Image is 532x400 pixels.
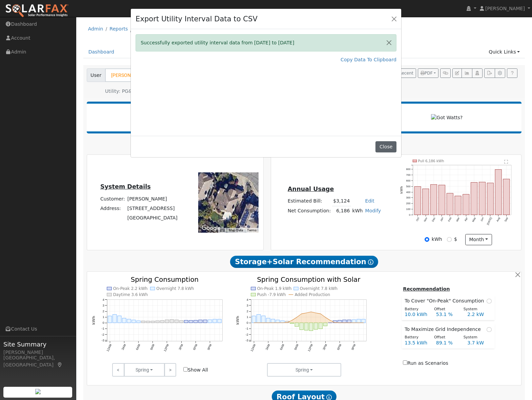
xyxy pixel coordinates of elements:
button: Close [382,35,396,51]
button: Close [375,141,396,153]
div: Successfully exported utility interval data from [DATE] to [DATE] [136,34,396,51]
a: Copy Data To Clipboard [341,56,396,63]
h4: Export Utility Interval Data to CSV [136,14,258,24]
button: Close [389,14,399,23]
